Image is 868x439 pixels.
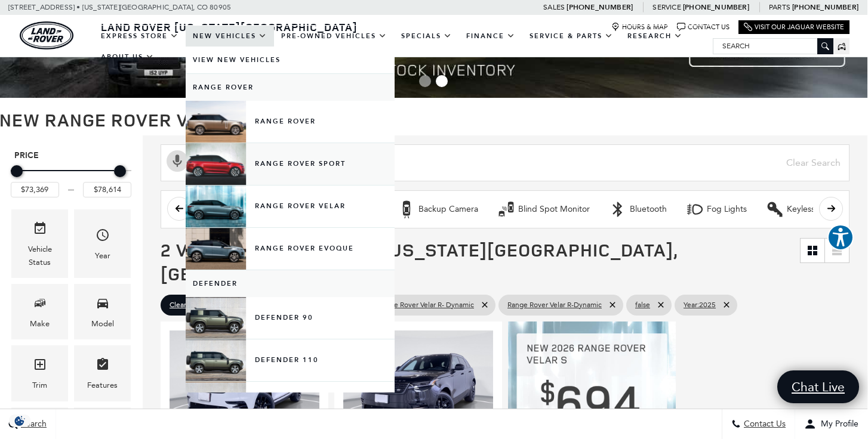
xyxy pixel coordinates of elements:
span: Trim [33,354,47,379]
a: Range Rover Velar [186,186,395,227]
button: Keyless EntryKeyless Entry [759,197,844,222]
a: About Us [94,47,161,67]
a: [PHONE_NUMBER] [792,2,858,12]
button: Fog LightsFog Lights [679,197,753,222]
span: 2025 [684,298,716,313]
a: Hours & Map [611,23,668,32]
a: Research [620,26,690,47]
span: Range Rover Velar R-Dynamic [507,298,602,313]
button: scroll left [167,197,191,221]
div: Trim [32,379,47,392]
div: FeaturesFeatures [74,345,131,401]
span: Features [96,354,110,379]
a: [STREET_ADDRESS] • [US_STATE][GEOGRAPHIC_DATA], CO 80905 [8,3,231,11]
aside: Accessibility Help Desk [827,224,854,253]
div: Bluetooth [609,200,627,218]
a: New Vehicles [186,26,274,47]
div: Maximum Price [114,165,126,177]
button: Explore your accessibility options [827,224,854,251]
div: Vehicle Status [20,243,59,269]
button: Blind Spot MonitorBlind Spot Monitor [491,197,596,222]
span: Model [96,293,110,317]
div: MakeMake [11,284,68,339]
div: Bluetooth [630,204,667,215]
div: Blind Spot Monitor [497,200,515,218]
span: Make [33,293,47,317]
div: Backup Camera [418,204,478,215]
h5: Price [14,150,128,161]
span: Range Rover Velar R- Dynamic [378,298,474,313]
a: Land Rover [US_STATE][GEOGRAPHIC_DATA] [94,20,365,34]
span: Year : [684,301,699,309]
span: Land Rover [US_STATE][GEOGRAPHIC_DATA] [101,20,358,34]
span: Clear All [170,298,196,313]
input: Search [713,39,833,53]
span: Chat Live [786,379,851,395]
a: Range Rover Sport [186,143,395,185]
div: Backup Camera [398,200,415,218]
input: Search Inventory [161,144,849,181]
a: Defender [186,270,395,297]
nav: Main Navigation [94,26,713,67]
a: Range Rover [186,74,395,101]
div: Minimum Price [11,165,23,177]
button: BluetoothBluetooth [602,197,673,222]
a: Contact Us [677,23,730,32]
a: Visit Our Jaguar Website [744,23,844,32]
div: Price [11,161,131,197]
div: YearYear [74,209,131,278]
svg: Click to toggle on voice search [167,150,188,172]
a: Pre-Owned Vehicles [274,26,394,47]
span: Year [96,225,110,249]
button: scroll right [819,197,843,221]
img: Opt-Out Icon [6,415,33,427]
a: Finance [459,26,522,47]
a: Specials [394,26,459,47]
a: Range Rover Evoque [186,228,395,270]
div: Keyless Entry [787,204,837,215]
span: Parts [769,3,790,11]
div: ModelModel [74,284,131,339]
a: [PHONE_NUMBER] [567,2,633,12]
input: Minimum [11,182,59,197]
a: Chat Live [777,370,859,403]
a: View New Vehicles [186,47,395,73]
section: Click to Open Cookie Consent Modal [6,415,33,427]
a: Defender 90 [186,297,395,339]
div: Fog Lights [707,204,747,215]
a: [PHONE_NUMBER] [683,2,749,12]
div: VehicleVehicle Status [11,209,68,278]
span: Sales [543,3,565,11]
span: Service [652,3,681,11]
div: Fog Lights [686,200,704,218]
a: Grid View [801,239,824,262]
input: Maximum [83,182,131,197]
span: 2 Vehicles for Sale in [US_STATE][GEOGRAPHIC_DATA], [GEOGRAPHIC_DATA] [161,237,678,286]
a: Defender 130 [186,382,395,423]
span: Go to slide 1 [419,75,431,87]
a: Defender 110 [186,339,395,381]
div: Features [87,379,118,392]
button: Open user profile menu [795,409,867,439]
div: Blind Spot Monitor [518,204,590,215]
span: My Profile [816,419,858,429]
a: land-rover [20,21,73,50]
div: TrimTrim [11,345,68,401]
div: Make [30,317,50,330]
span: Vehicle [33,218,47,243]
div: Model [91,317,114,330]
span: Go to slide 2 [436,75,448,87]
span: false [635,298,650,313]
a: Range Rover [186,101,395,143]
a: EXPRESS STORE [94,26,186,47]
span: Contact Us [741,419,786,429]
button: Backup CameraBackup Camera [391,197,485,222]
div: Keyless Entry [766,200,784,218]
img: Land Rover [20,21,73,50]
div: Year [95,249,110,262]
a: Service & Parts [522,26,620,47]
